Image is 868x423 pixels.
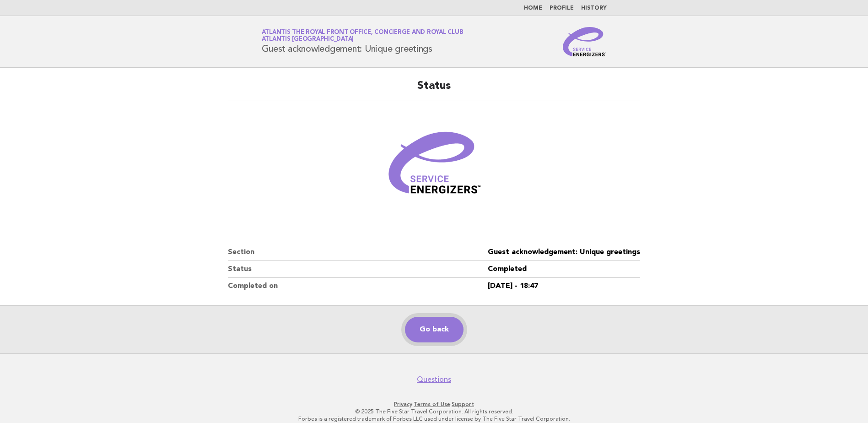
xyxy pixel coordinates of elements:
[228,79,640,101] h2: Status
[581,5,607,11] a: History
[262,37,354,43] span: Atlantis [GEOGRAPHIC_DATA]
[379,112,489,222] img: Verified
[524,5,542,11] a: Home
[262,30,464,54] h1: Guest acknowledgement: Unique greetings
[550,5,574,11] a: Profile
[417,375,451,384] a: Questions
[414,401,450,407] a: Terms of Use
[154,408,714,415] p: © 2025 The Five Star Travel Corporation. All rights reserved.
[228,244,488,261] dt: Section
[563,27,607,56] img: Service Energizers
[228,261,488,278] dt: Status
[452,401,474,407] a: Support
[488,278,640,294] dd: [DATE] - 18:47
[262,29,464,42] a: Atlantis The Royal Front Office, Concierge and Royal ClubAtlantis [GEOGRAPHIC_DATA]
[394,401,412,407] a: Privacy
[228,278,488,294] dt: Completed on
[154,401,714,408] p: · ·
[405,317,464,342] a: Go back
[154,415,714,423] p: Forbes is a registered trademark of Forbes LLC used under license by The Five Star Travel Corpora...
[488,261,640,278] dd: Completed
[488,244,640,261] dd: Guest acknowledgement: Unique greetings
